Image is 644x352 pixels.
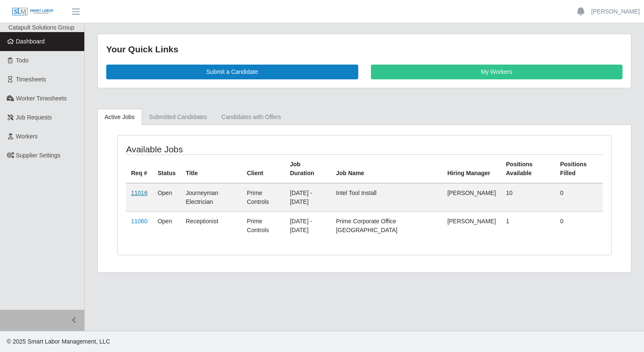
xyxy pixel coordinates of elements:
td: 0 [555,211,603,240]
a: 11060 [131,218,148,225]
th: Req # [126,154,153,183]
td: [DATE] - [DATE] [285,211,331,240]
td: Intel Tool Install [331,183,442,212]
a: [PERSON_NAME] [591,7,640,16]
a: Candidates with Offers [214,109,288,125]
th: Positions Filled [555,154,603,183]
th: Status [153,154,181,183]
h4: Available Jobs [126,144,317,154]
th: Job Name [331,154,442,183]
span: Timesheets [16,76,46,83]
span: Workers [16,133,38,140]
td: Journeyman Electrician [181,183,242,212]
td: [PERSON_NAME] [442,183,501,212]
td: Prime Corporate Office [GEOGRAPHIC_DATA] [331,211,442,240]
span: Todo [16,57,29,64]
th: Title [181,154,242,183]
td: 0 [555,183,603,212]
td: Receptionist [181,211,242,240]
th: Client [242,154,285,183]
td: Prime Controls [242,211,285,240]
span: Job Requests [16,114,52,121]
a: Active Jobs [97,109,142,125]
th: Positions Available [501,154,555,183]
td: Open [153,183,181,212]
td: [DATE] - [DATE] [285,183,331,212]
td: [PERSON_NAME] [442,211,501,240]
a: My Workers [371,65,623,79]
span: Catapult Solutions Group [8,24,74,31]
span: Dashboard [16,38,45,45]
a: Submitted Candidates [142,109,215,125]
th: Job Duration [285,154,331,183]
span: Supplier Settings [16,152,61,159]
td: 10 [501,183,555,212]
a: Submit a Candidate [106,65,358,79]
a: 11016 [131,190,148,196]
td: 1 [501,211,555,240]
td: Open [153,211,181,240]
div: Your Quick Links [106,43,623,56]
td: Prime Controls [242,183,285,212]
th: Hiring Manager [442,154,501,183]
img: SLM Logo [12,7,54,16]
span: © 2025 Smart Labor Management, LLC [7,338,110,345]
span: Worker Timesheets [16,95,67,102]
